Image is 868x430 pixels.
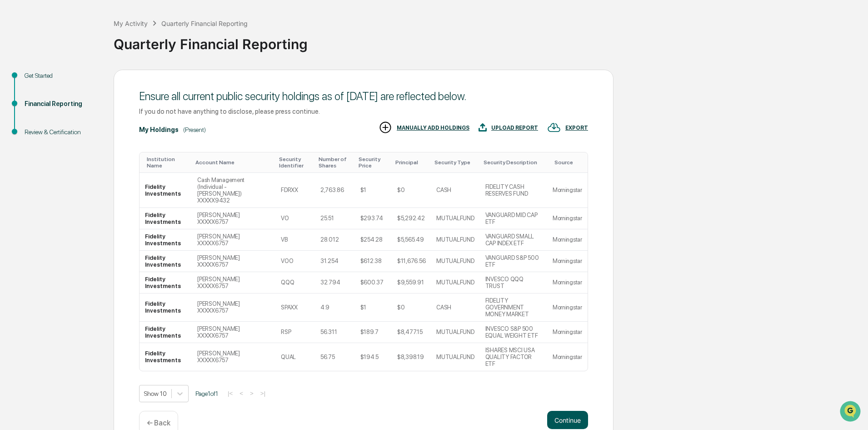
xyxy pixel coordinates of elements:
td: $1 [355,293,392,322]
div: Toggle SortBy [434,159,476,166]
span: Preclearance [18,115,59,124]
div: If you do not have anything to disclose, please press continue. [139,107,588,115]
td: $8,398.19 [392,343,431,371]
div: Ensure all current public security holdings as of [DATE] are reflected below. [139,90,588,103]
td: MUTUALFUND [431,229,479,251]
td: Fidelity Investments [140,251,192,272]
span: Page 1 of 1 [195,390,218,397]
td: VOO [275,251,315,272]
span: Data Lookup [18,132,57,141]
span: Attestations [75,115,113,124]
button: > [247,390,256,397]
td: 31.254 [315,251,355,272]
td: Fidelity Investments [140,272,192,293]
div: (Present) [183,126,206,133]
td: VANGUARD S&P 500 ETF [480,251,547,272]
td: [PERSON_NAME] XXXXX6757 [192,208,275,229]
td: Fidelity Investments [140,208,192,229]
td: Morningstar [547,343,588,371]
td: $189.7 [355,322,392,343]
div: 🔎 [9,133,16,140]
div: 🗄️ [66,116,73,123]
td: Morningstar [547,251,588,272]
td: $0 [392,173,431,208]
td: FDRXX [275,173,315,208]
div: Toggle SortBy [147,156,188,169]
td: [PERSON_NAME] XXXXX6757 [192,293,275,322]
td: 28.012 [315,229,355,251]
button: < [237,390,246,397]
a: Powered byPylon [64,154,110,161]
button: |< [225,390,235,397]
td: 2,763.86 [315,173,355,208]
div: We're available if you need us! [31,79,115,86]
img: UPLOAD REPORT [479,121,487,134]
td: $9,559.91 [392,272,431,293]
div: Quarterly Financial Reporting [161,20,248,27]
td: Morningstar [547,173,588,208]
td: QQQ [275,272,315,293]
td: SPAXX [275,293,315,322]
button: >| [258,390,268,397]
div: Get Started [25,71,99,81]
iframe: Open customer support [839,400,863,425]
td: VO [275,208,315,229]
td: MUTUALFUND [431,208,479,229]
td: $293.74 [355,208,392,229]
img: 1746055101610-c473b297-6a78-478c-a979-82029cc54cd1 [9,70,25,86]
button: Continue [547,411,588,429]
td: 25.51 [315,208,355,229]
div: UPLOAD REPORT [491,125,538,131]
td: Fidelity Investments [140,173,192,208]
div: My Holdings [139,126,179,133]
td: Fidelity Investments [140,293,192,322]
td: CASH [431,173,479,208]
td: $194.5 [355,343,392,371]
td: 4.9 [315,293,355,322]
td: FIDELITY CASH RESERVES FUND [480,173,547,208]
td: Fidelity Investments [140,229,192,251]
div: 🖐️ [9,116,16,123]
td: FIDELITY GOVERNMENT MONEY MARKET [480,293,547,322]
td: $600.37 [355,272,392,293]
td: [PERSON_NAME] XXXXX6757 [192,229,275,251]
td: MUTUALFUND [431,343,479,371]
td: Morningstar [547,229,588,251]
div: Toggle SortBy [484,159,544,166]
td: $5,292.42 [392,208,431,229]
div: Toggle SortBy [395,159,427,166]
a: 🔎Data Lookup [5,128,61,145]
td: MUTUALFUND [431,272,479,293]
a: 🗄️Attestations [62,111,116,127]
div: My Activity [114,20,148,27]
td: VANGUARD SMALL CAP INDEX ETF [480,229,547,251]
td: [PERSON_NAME] XXXXX6757 [192,251,275,272]
td: VB [275,229,315,251]
td: $612.38 [355,251,392,272]
span: Pylon [90,154,110,161]
td: $254.28 [355,229,392,251]
td: $11,676.56 [392,251,431,272]
td: Fidelity Investments [140,343,192,371]
p: ← Back [147,419,170,427]
td: INVESCO S&P 500 EQUAL WEIGHT ETF [480,322,547,343]
td: Morningstar [547,322,588,343]
td: $8,477.15 [392,322,431,343]
td: ISHARES MSCI USA QUALITY FACTOR ETF [480,343,547,371]
td: RSP [275,322,315,343]
div: Review & Certification [25,127,99,137]
td: MUTUALFUND [431,322,479,343]
td: 56.75 [315,343,355,371]
td: Cash Management (Individual - [PERSON_NAME]) XXXXX9432 [192,173,275,208]
td: CASH [431,293,479,322]
td: INVESCO QQQ TRUST [480,272,547,293]
td: 32.794 [315,272,355,293]
div: EXPORT [565,125,588,131]
td: Fidelity Investments [140,322,192,343]
div: Toggle SortBy [319,156,351,169]
a: 🖐️Preclearance [5,111,62,127]
td: $0 [392,293,431,322]
img: MANUALLY ADD HOLDINGS [379,121,392,134]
